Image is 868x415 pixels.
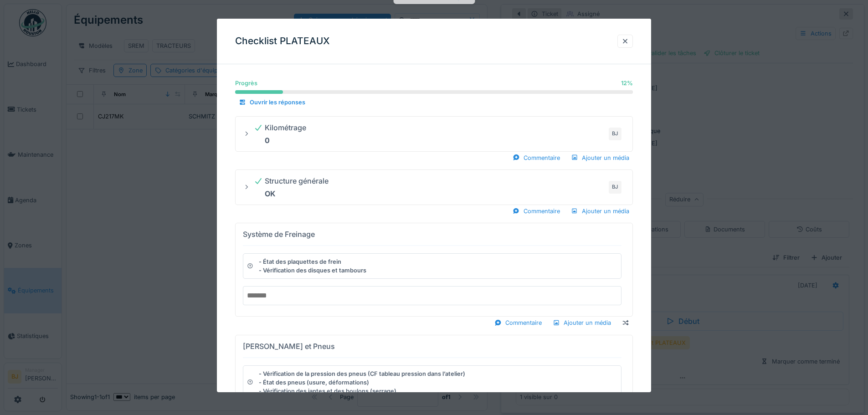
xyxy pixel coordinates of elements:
[609,128,621,140] div: BJ
[509,152,564,164] div: Commentaire
[243,229,315,240] div: Système de Freinage
[254,175,329,199] div: Structure générale
[254,122,306,146] div: Kilométrage
[243,340,335,351] div: [PERSON_NAME] et Pneus
[239,120,629,148] summary: Kilométrage0BJ
[235,36,330,47] h3: Checklist PLATEAUX
[567,152,633,164] div: Ajouter un média
[235,79,257,87] div: Progrès
[621,79,633,87] div: 12 %
[259,369,465,395] div: - Vérification de la pression des pneus (CF tableau pression dans l’atelier) - État des pneus (us...
[609,181,621,194] div: BJ
[265,136,270,145] strong: 0
[235,90,633,94] progress: 12 %
[235,96,309,108] div: Ouvrir les réponses
[239,174,629,201] summary: Structure généraleOKBJ
[265,189,276,198] strong: OK
[239,227,629,313] summary: Système de Freinage- État des plaquettes de frein - Vérification des disques et tambours
[399,13,460,20] div: Réponse à la question
[567,205,633,217] div: Ajouter un média
[509,205,564,217] div: Commentaire
[491,317,545,329] div: Commentaire
[549,317,615,329] div: Ajouter un média
[259,257,366,275] div: - État des plaquettes de frein - Vérification des disques et tambours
